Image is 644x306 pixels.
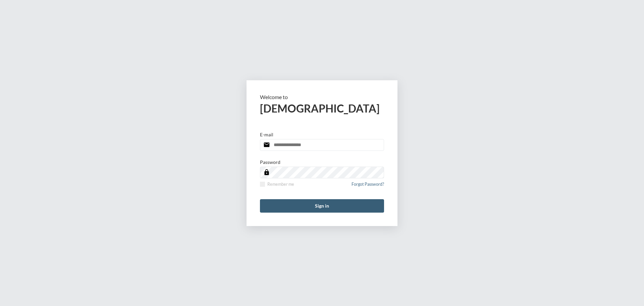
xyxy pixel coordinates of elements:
[260,182,294,187] label: Remember me
[260,94,384,100] p: Welcome to
[260,102,384,115] h2: [DEMOGRAPHIC_DATA]
[352,182,384,191] a: Forgot Password?
[260,159,280,165] p: Password
[260,132,273,137] p: E-mail
[260,199,384,213] button: Sign in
